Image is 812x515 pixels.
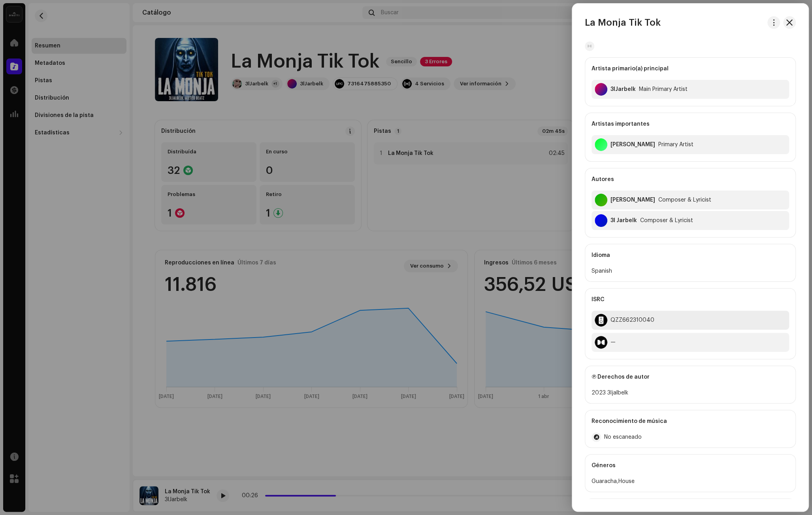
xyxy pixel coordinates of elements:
[592,168,789,191] div: Autores
[610,217,637,224] div: 3l Jarbelk
[592,266,789,276] div: Spanish
[592,289,789,311] div: ISRC
[592,366,789,388] div: Ⓟ Derechos de autor
[592,455,789,477] div: Géneros
[658,197,711,203] div: Composer & Lyricist
[610,86,636,92] div: 3lJarbelk
[610,197,655,203] div: Jossye Esteban Acosta
[592,388,789,398] div: 2023 3ljalbelk
[640,217,693,224] div: Composer & Lyricist
[592,113,789,135] div: Artistas importantes
[639,86,688,92] div: Main Primary Artist
[610,141,655,148] div: Aleteo Beatz
[592,410,789,432] div: Reconocimiento de música
[658,141,693,148] div: Primary Artist
[592,244,789,266] div: Idioma
[610,339,616,345] div: —
[592,58,789,80] div: Artista primario(a) principal
[592,477,789,486] div: Guaracha,House
[585,16,661,29] h3: La Monja Tik Tok
[610,317,654,323] div: QZZ662310040
[604,434,642,440] span: No escaneado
